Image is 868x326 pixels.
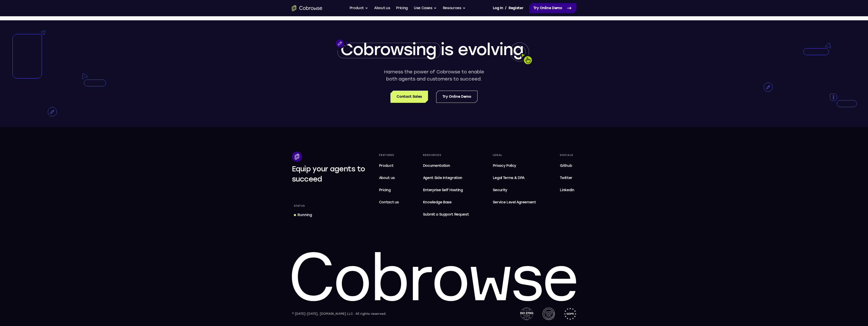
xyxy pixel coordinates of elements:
[423,211,469,218] span: Submit a Support Request
[350,3,368,13] button: Product
[292,311,387,316] div: © [DATE]-[DATE], [DOMAIN_NAME] LLC. All rights reserved.
[493,199,536,205] span: Service Level Agreement
[377,197,401,207] a: Contact us
[443,3,466,13] button: Resources
[543,308,555,320] img: AICPA SOC
[491,161,538,171] a: Privacy Policy
[377,185,401,195] a: Pricing
[560,176,572,180] span: Twitter
[421,152,471,159] div: Resources
[558,173,576,183] a: Twitter
[423,175,469,181] span: Agent Side Integration
[382,68,486,83] p: Harness the power of Cobrowse to enable both agents and customers to succeed.
[423,187,469,193] span: Enterprise Self Hosting
[377,161,401,171] a: Product
[520,308,533,320] img: ISO
[458,40,523,59] span: evolving
[292,5,322,11] a: Go to the home page
[379,176,395,180] span: About us
[558,152,576,159] div: Socials
[414,3,437,13] button: Use Cases
[374,3,390,13] a: About us
[390,91,428,103] a: Contact Sales
[560,188,574,192] span: Linkedin
[396,3,408,13] a: Pricing
[505,5,507,11] span: /
[379,188,391,192] span: Pricing
[292,165,365,183] span: Equip your agents to succeed
[529,3,576,13] a: Try Online Demo
[423,164,450,168] span: Documentation
[491,197,538,207] a: Service Level Agreement
[493,176,525,180] span: Legal Terms & DPA
[491,152,538,159] div: Legal
[421,185,471,195] a: Enterprise Self Hosting
[509,3,523,13] a: Register
[379,200,399,204] span: Contact us
[558,161,576,171] a: Github
[340,40,436,59] span: Cobrowsing
[421,197,471,207] a: Knowledge Base
[292,202,307,209] div: Status
[491,173,538,183] a: Legal Terms & DPA
[421,161,471,171] a: Documentation
[493,188,507,192] span: Security
[493,3,503,13] a: Log In
[558,185,576,195] a: Linkedin
[377,152,401,159] div: Features
[292,210,314,220] a: Running
[421,173,471,183] a: Agent Side Integration
[493,164,516,168] span: Privacy Policy
[297,213,312,218] div: Running
[377,173,401,183] a: About us
[560,164,572,168] span: Github
[421,209,471,220] a: Submit a Support Request
[564,308,576,320] img: GDPR
[436,91,478,103] a: Try Online Demo
[423,200,452,204] span: Knowledge Base
[491,185,538,195] a: Security
[379,164,393,168] span: Product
